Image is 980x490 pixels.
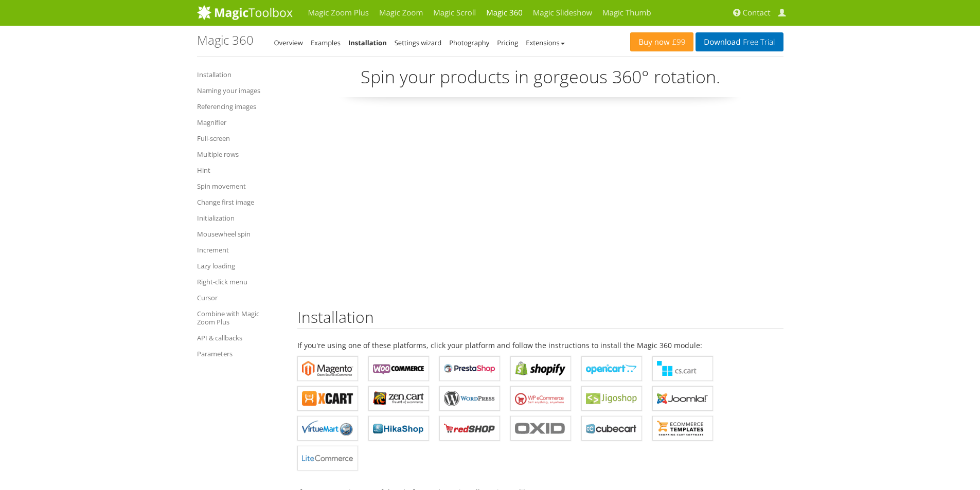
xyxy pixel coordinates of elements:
a: Examples [311,38,341,47]
a: Magic 360 for OpenCart [581,356,642,381]
span: £99 [670,38,686,46]
a: Buy now£99 [630,32,693,51]
b: Magic 360 for OpenCart [586,361,637,376]
a: Magic 360 for CubeCart [581,416,642,441]
p: Spin your products in gorgeous 360° rotation. [297,65,783,97]
a: Magic 360 for Zen Cart [368,386,429,411]
a: Parameters [197,348,282,360]
b: Magic 360 for Shopify [515,361,566,376]
a: Cursor [197,292,282,304]
span: Free Trial [740,38,775,46]
a: Pricing [497,38,518,47]
a: Magic 360 for WP e-Commerce [510,386,571,411]
a: Hint [197,164,282,176]
b: Magic 360 for CS-Cart [657,361,708,376]
a: Increment [197,244,282,256]
a: Referencing images [197,100,282,113]
a: Magic 360 for Shopify [510,356,571,381]
a: Magic 360 for VirtueMart [297,416,358,441]
img: MagicToolbox.com - Image tools for your website [197,5,293,20]
a: Magic 360 for Magento [297,356,358,381]
a: Magic 360 for WooCommerce [368,356,429,381]
a: Magic 360 for Joomla [652,386,713,411]
a: Installation [197,68,282,81]
a: Naming your images [197,84,282,97]
a: Extensions [526,38,564,47]
h2: Installation [297,308,783,329]
a: Magic 360 for OXID [510,416,571,441]
a: Installation [348,38,387,47]
a: Initialization [197,212,282,224]
b: Magic 360 for OXID [515,421,566,436]
a: Mousewheel spin [197,228,282,240]
a: Magic 360 for WordPress [439,386,500,411]
span: Contact [743,8,771,18]
b: Magic 360 for CubeCart [586,421,637,436]
p: If you're using one of these platforms, click your platform and follow the instructions to instal... [297,339,783,351]
a: Combine with Magic Zoom Plus [197,307,282,328]
a: Magic 360 for X-Cart [297,386,358,411]
a: Full-screen [197,132,282,144]
a: Magnifier [197,116,282,129]
a: API & callbacks [197,332,282,344]
b: Magic 360 for HikaShop [373,421,424,436]
a: Settings wizard [395,38,442,47]
b: Magic 360 for WooCommerce [373,361,424,376]
a: Spin movement [197,180,282,192]
a: Magic 360 for redSHOP [439,416,500,441]
a: Right-click menu [197,276,282,288]
h1: Magic 360 [197,33,254,47]
b: Magic 360 for WordPress [444,391,495,406]
a: Magic 360 for CS-Cart [652,356,713,381]
b: Magic 360 for Joomla [657,391,708,406]
a: Lazy loading [197,260,282,272]
a: Magic 360 for Jigoshop [581,386,642,411]
b: Magic 360 for Jigoshop [586,391,637,406]
a: Photography [449,38,489,47]
b: Magic 360 for Magento [302,361,353,376]
a: Magic 360 for LiteCommerce [297,446,358,470]
a: Change first image [197,196,282,208]
a: Magic 360 for ecommerce Templates [652,416,713,441]
b: Magic 360 for Zen Cart [373,391,424,406]
a: Magic 360 for HikaShop [368,416,429,441]
b: Magic 360 for VirtueMart [302,421,353,436]
b: Magic 360 for PrestaShop [444,361,495,376]
b: Magic 360 for redSHOP [444,421,495,436]
b: Magic 360 for X-Cart [302,391,353,406]
b: Magic 360 for WP e-Commerce [515,391,566,406]
b: Magic 360 for ecommerce Templates [657,421,708,436]
a: Multiple rows [197,148,282,160]
a: DownloadFree Trial [696,32,783,51]
a: Overview [274,38,303,47]
b: Magic 360 for LiteCommerce [302,450,353,466]
a: Magic 360 for PrestaShop [439,356,500,381]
